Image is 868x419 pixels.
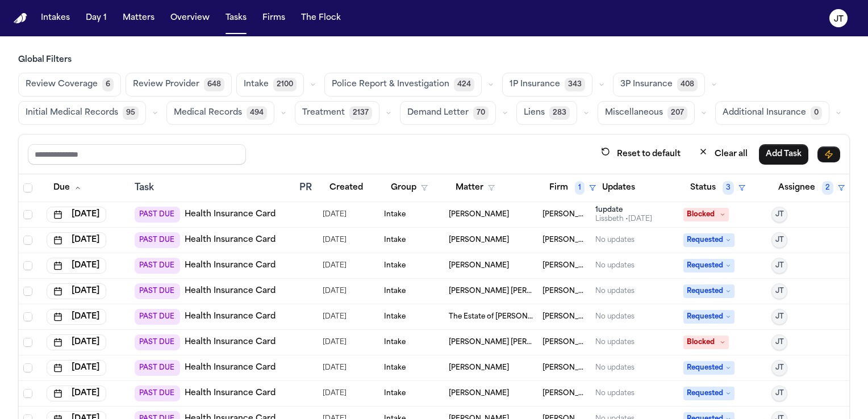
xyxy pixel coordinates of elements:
button: The Flock [297,8,345,28]
span: 1 [575,181,585,195]
button: JT [771,283,787,299]
button: 3P Insurance408 [613,73,705,97]
button: Demand Letter70 [400,101,496,125]
span: 2100 [273,78,297,91]
span: 8/8/2025, 8:12:50 AM [323,309,347,325]
a: Health Insurance Card [185,337,276,348]
span: JT [775,338,784,347]
span: Police Report & Investigation [332,79,449,90]
div: No updates [595,312,635,321]
span: PAST DUE [135,207,180,223]
span: Additional Insurance [723,107,806,119]
button: [DATE] [47,334,106,350]
button: Liens283 [516,101,577,125]
span: 7/25/2025, 2:11:27 PM [323,207,347,223]
span: 1P Insurance [510,79,560,90]
span: 283 [549,106,570,120]
button: Matters [118,8,159,28]
span: 2 [822,181,833,195]
button: Miscellaneous207 [598,101,695,125]
a: Tasks [221,8,251,28]
span: JT [775,210,784,219]
span: 6 [102,78,114,91]
h3: Global Filters [18,55,850,66]
div: No updates [595,363,635,372]
button: JT [771,334,787,350]
a: Day 1 [81,8,111,28]
a: Health Insurance Card [185,260,276,271]
span: MARKA YOUNG [449,363,509,372]
button: JT [771,386,787,401]
button: [DATE] [47,207,106,223]
button: [DATE] [47,360,106,376]
span: The Estate of Gerardo Gaytan [449,312,533,321]
div: No updates [595,389,635,398]
button: Medical Records494 [166,101,274,125]
span: Intake [384,236,406,245]
span: Ruy Mireles Law Firm [542,363,586,372]
img: Finch Logo [14,13,27,24]
span: Ruy Mireles Law Firm [542,338,586,347]
button: Due [47,178,88,198]
span: 3P Insurance [620,79,673,90]
span: Liens [524,107,545,119]
span: Initial Medical Records [26,107,118,119]
button: JT [771,309,787,325]
button: Firm1 [542,178,603,198]
span: Select row [23,312,32,321]
span: PAST DUE [135,386,180,401]
span: PAST DUE [135,232,180,248]
span: 494 [247,106,267,120]
a: Intakes [36,8,74,28]
button: 1P Insurance343 [502,73,592,97]
button: Assignee2 [771,178,852,198]
a: Health Insurance Card [185,234,276,246]
span: Carla Cortes [449,210,509,219]
button: JT [771,360,787,376]
span: Lluvia Torres Elizondo Marisol [449,338,533,347]
span: JT [775,287,784,296]
a: Health Insurance Card [185,362,276,374]
div: Task [135,181,290,195]
span: JT [775,261,784,270]
span: 7/24/2025, 9:27:12 AM [323,258,347,274]
div: Last updated by Lissbeth at 7/25/2025, 2:22:03 PM [595,215,652,224]
a: Health Insurance Card [185,388,276,399]
button: Updates [595,178,642,198]
button: [DATE] [47,283,106,299]
span: JT [775,363,784,372]
span: Requested [683,259,735,273]
span: Demand Letter [407,107,469,119]
button: Review Provider648 [126,73,232,97]
button: Created [323,178,370,198]
a: Health Insurance Card [185,209,276,220]
span: 95 [123,106,139,120]
span: 3 [723,181,734,195]
div: PR [299,181,314,195]
span: 8/1/2025, 10:19:09 AM [323,283,347,299]
span: 8/12/2025, 7:47:41 AM [323,232,347,248]
span: Treatment [302,107,345,119]
button: JT [771,232,787,248]
button: Add Task [759,144,808,165]
span: Requested [683,310,735,324]
button: [DATE] [47,309,106,325]
button: JT [771,207,787,223]
span: Linda Parson [449,389,509,398]
span: 2137 [349,106,372,120]
span: Intake [384,287,406,296]
div: No updates [595,261,635,270]
button: Intake2100 [236,73,304,97]
span: Select row [23,210,32,219]
button: Treatment2137 [295,101,379,125]
span: Intake [384,312,406,321]
span: Intake [244,79,269,90]
a: Home [14,13,27,24]
a: Firms [258,8,290,28]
